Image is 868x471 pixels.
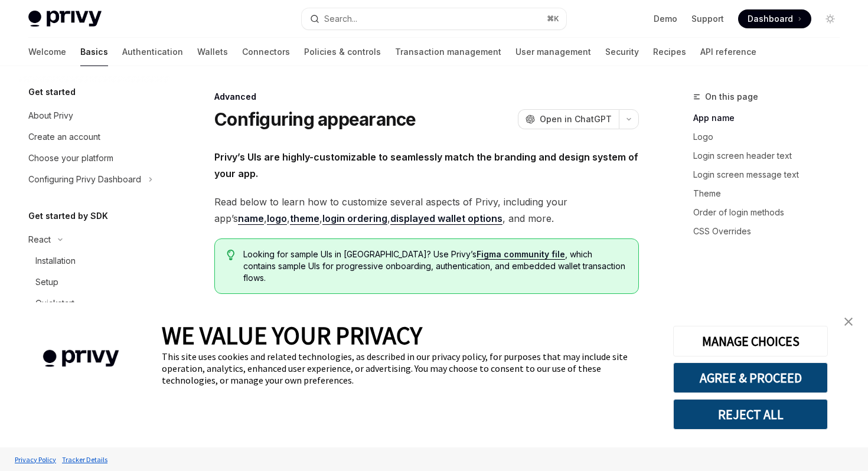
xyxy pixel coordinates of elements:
a: Figma community file [477,249,565,260]
h5: Get started by SDK [28,209,108,223]
a: Quickstart [19,293,170,314]
button: MANAGE CHOICES [673,326,828,356]
a: CSS Overrides [693,222,849,241]
a: Login screen message text [693,165,849,184]
a: Support [691,13,724,25]
div: About Privy [28,109,73,123]
a: Login screen header text [693,146,849,165]
a: Order of login methods [693,203,849,222]
a: User management [515,38,591,66]
a: Policies & controls [304,38,381,66]
a: Tracker Details [59,449,110,470]
h5: Get started [28,85,76,99]
a: displayed wallet options [390,212,502,225]
a: logo [267,212,287,225]
span: Dashboard [748,13,793,25]
div: React [28,233,51,247]
div: Create an account [28,130,100,144]
a: Logo [693,127,849,146]
button: Open in ChatGPT [518,109,619,129]
a: Authentication [122,38,183,66]
span: WE VALUE YOUR PRIVACY [162,320,422,351]
button: Search...⌘K [302,8,566,30]
span: Looking for sample UIs in [GEOGRAPHIC_DATA]? Use Privy’s , which contains sample UIs for progress... [243,248,626,284]
div: Configuring Privy Dashboard [28,172,141,187]
span: ⌘ K [547,14,559,24]
span: Read below to learn how to customize several aspects of Privy, including your app’s , , , , , and... [214,194,639,227]
img: close banner [844,318,853,326]
a: theme [290,212,319,225]
a: Transaction management [395,38,501,66]
h1: Configuring appearance [214,109,416,130]
a: Create an account [19,126,170,148]
a: API reference [700,38,756,66]
button: Toggle dark mode [821,9,840,28]
div: Installation [35,254,76,268]
a: name [238,212,264,225]
a: Dashboard [738,9,811,28]
img: light logo [28,11,102,27]
a: login ordering [322,212,387,225]
a: Basics [80,38,108,66]
div: Quickstart [35,296,74,310]
a: Recipes [653,38,686,66]
a: Wallets [197,38,228,66]
div: Setup [35,275,58,289]
a: Demo [654,13,677,25]
a: Installation [19,250,170,272]
img: company logo [18,333,144,384]
svg: Tip [227,250,235,260]
a: Security [605,38,639,66]
div: This site uses cookies and related technologies, as described in our privacy policy, for purposes... [162,351,655,386]
a: App name [693,109,849,127]
a: Setup [19,272,170,293]
span: On this page [705,90,758,104]
span: Open in ChatGPT [540,113,612,125]
div: Advanced [214,91,639,103]
a: Choose your platform [19,148,170,169]
div: Choose your platform [28,151,113,165]
a: Connectors [242,38,290,66]
button: AGREE & PROCEED [673,362,828,393]
div: Search... [324,12,357,26]
strong: Privy’s UIs are highly-customizable to seamlessly match the branding and design system of your app. [214,151,638,179]
a: Privacy Policy [12,449,59,470]
a: Theme [693,184,849,203]
a: Welcome [28,38,66,66]
button: REJECT ALL [673,399,828,430]
a: About Privy [19,105,170,126]
a: close banner [837,310,860,333]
